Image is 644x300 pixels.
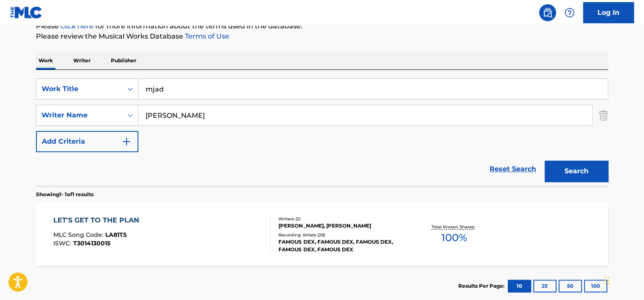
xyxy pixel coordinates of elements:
span: 100 % [441,230,467,245]
span: MLC Song Code : [53,231,105,239]
a: click here [61,22,94,30]
button: 100 [584,280,607,292]
a: Log In [583,2,634,23]
div: LET'S GET TO THE PLAN [53,215,143,225]
form: Search Form [36,78,608,186]
div: [PERSON_NAME], [PERSON_NAME] [278,222,406,230]
a: Terms of Use [183,32,229,40]
button: 50 [559,280,582,292]
div: Writers ( 2 ) [278,216,406,222]
p: Please review the Musical Works Database [36,31,608,42]
p: Showing 1 - 1 of 1 results [36,191,94,198]
button: 25 [533,280,556,292]
a: Public Search [539,4,556,21]
div: Recording Artists ( 28 ) [278,232,406,238]
span: LA81T5 [105,231,127,239]
button: Search [545,161,608,182]
div: FAMOUS DEX, FAMOUS DEX, FAMOUS DEX, FAMOUS DEX, FAMOUS DEX [278,238,406,253]
div: Work Title [41,84,118,94]
p: Total Known Shares: [431,224,476,230]
button: 10 [508,280,531,292]
div: Help [561,4,578,21]
span: T3014130015 [73,239,110,247]
iframe: Chat Widget [602,259,644,300]
div: Writer Name [41,110,118,120]
img: help [564,8,575,18]
a: Reset Search [485,160,540,178]
p: Writer [71,52,93,69]
div: টেনে আনুন [604,268,609,293]
a: LET'S GET TO THE PLANMLC Song Code:LA81T5ISWC:T3014130015Writers (2)[PERSON_NAME], [PERSON_NAME]R... [36,203,608,266]
img: Delete Criterion [599,105,608,126]
button: Add Criteria [36,131,138,152]
p: Publisher [108,52,139,69]
div: চ্যাট উইজেট [602,259,644,300]
img: 9d2ae6d4665cec9f34b9.svg [121,136,132,147]
img: MLC Logo [10,6,43,19]
p: Results Per Page: [458,282,506,290]
img: search [542,8,553,18]
span: ISWC : [53,239,73,247]
p: Work [36,52,55,69]
p: Please for more information about the terms used in the database. [36,21,608,31]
